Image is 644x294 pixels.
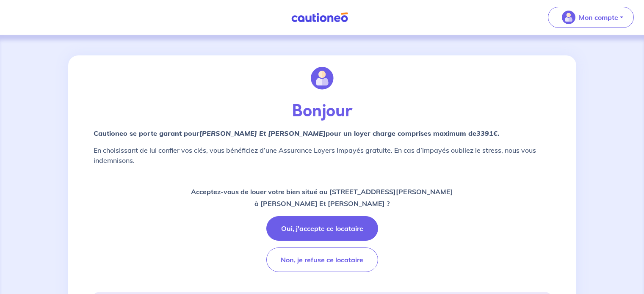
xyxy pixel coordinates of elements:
[288,12,351,23] img: Cautioneo
[579,12,618,22] p: Mon compte
[94,145,551,165] p: En choisissant de lui confier vos clés, vous bénéficiez d’une Assurance Loyers Impayés gratuite. ...
[199,129,326,137] em: [PERSON_NAME] Et [PERSON_NAME]
[191,186,453,209] p: Acceptez-vous de louer votre bien situé au [STREET_ADDRESS][PERSON_NAME] à [PERSON_NAME] Et [PERS...
[94,129,499,137] strong: Cautioneo se porte garant pour pour un loyer charge comprises maximum de .
[266,216,378,241] button: Oui, j'accepte ce locataire
[311,67,334,90] img: illu_account.svg
[94,101,551,121] p: Bonjour
[562,11,575,24] img: illu_account_valid_menu.svg
[266,247,378,272] button: Non, je refuse ce locataire
[548,7,634,28] button: illu_account_valid_menu.svgMon compte
[476,129,498,137] em: 3391€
